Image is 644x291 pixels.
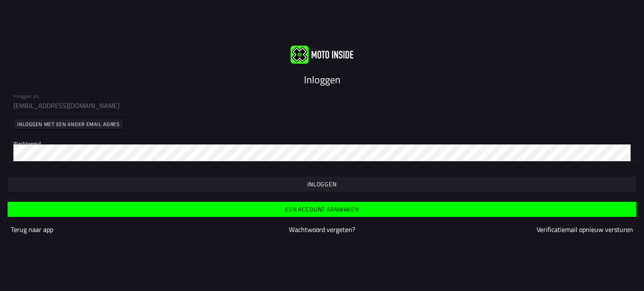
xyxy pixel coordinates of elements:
[289,224,355,234] a: Wachtwoord vergeten?
[307,181,337,187] ion-text: Inloggen
[11,224,53,234] a: Terug naar app
[304,72,340,87] ion-text: Inloggen
[537,224,633,234] a: Verificatiemail opnieuw versturen
[8,202,636,217] ion-button: Een account aanmaken
[14,119,123,129] ion-button: Inloggen met een ander email adres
